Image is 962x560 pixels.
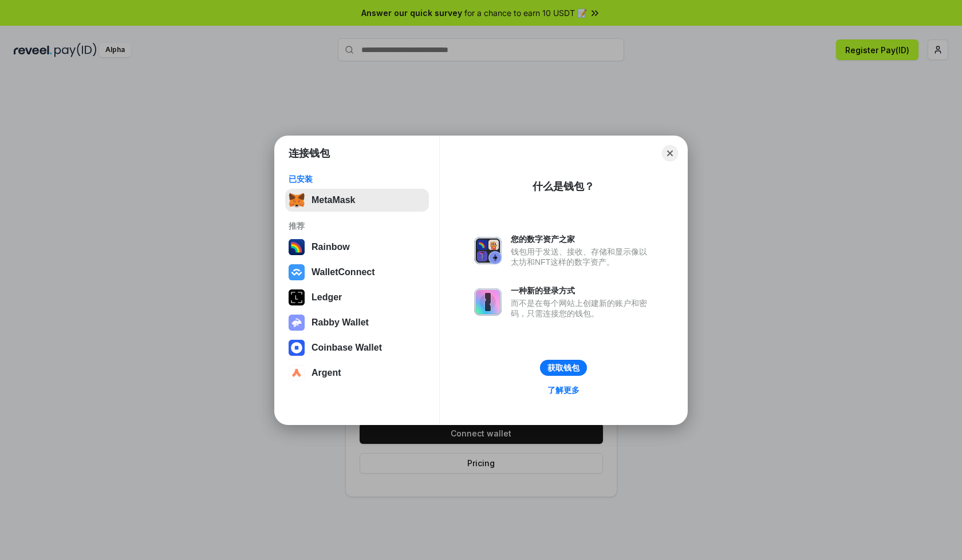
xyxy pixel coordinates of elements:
[541,383,586,398] a: 了解更多
[312,242,350,252] div: Rainbow
[289,315,305,331] img: svg+xml,%3Csvg%20xmlns%3D%22http%3A%2F%2Fwww.w3.org%2F2000%2Fsvg%22%20fill%3D%22none%22%20viewBox...
[312,368,341,378] div: Argent
[312,343,382,353] div: Coinbase Wallet
[533,180,594,193] div: 什么是钱包？
[474,237,502,264] img: svg+xml,%3Csvg%20xmlns%3D%22http%3A%2F%2Fwww.w3.org%2F2000%2Fsvg%22%20fill%3D%22none%22%20viewBox...
[289,146,330,160] h1: 连接钱包
[547,363,579,373] div: 获取钱包
[662,145,678,161] button: Close
[289,365,305,381] img: svg+xml,%3Csvg%20width%3D%2228%22%20height%3D%2228%22%20viewBox%3D%220%200%2028%2028%22%20fill%3D...
[312,317,369,328] div: Rabby Wallet
[511,298,653,319] div: 而不是在每个网站上创建新的账户和密码，只需连接您的钱包。
[474,288,502,316] img: svg+xml,%3Csvg%20xmlns%3D%22http%3A%2F%2Fwww.w3.org%2F2000%2Fsvg%22%20fill%3D%22none%22%20viewBox...
[289,264,305,280] img: svg+xml,%3Csvg%20width%3D%2228%22%20height%3D%2228%22%20viewBox%3D%220%200%2028%2028%22%20fill%3D...
[289,192,305,208] img: svg+xml,%3Csvg%20fill%3D%22none%22%20height%3D%2233%22%20viewBox%3D%220%200%2035%2033%22%20width%...
[285,236,429,259] button: Rainbow
[285,336,429,359] button: Coinbase Wallet
[289,174,425,184] div: 已安装
[285,362,429,384] button: Argent
[285,311,429,334] button: Rabby Wallet
[289,239,305,255] img: svg+xml,%3Csvg%20width%3D%22120%22%20height%3D%22120%22%20viewBox%3D%220%200%20120%20120%22%20fil...
[511,247,653,267] div: 钱包用于发送、接收、存储和显示像以太坊和NFT这样的数字资产。
[312,292,342,303] div: Ledger
[285,286,429,309] button: Ledger
[289,289,305,305] img: svg+xml,%3Csvg%20xmlns%3D%22http%3A%2F%2Fwww.w3.org%2F2000%2Fsvg%22%20width%3D%2228%22%20height%3...
[289,340,305,356] img: svg+xml,%3Csvg%20width%3D%2228%22%20height%3D%2228%22%20viewBox%3D%220%200%2028%2028%22%20fill%3D...
[285,261,429,284] button: WalletConnect
[547,385,579,395] div: 了解更多
[540,360,587,376] button: 获取钱包
[312,267,375,277] div: WalletConnect
[289,221,425,231] div: 推荐
[285,189,429,212] button: MetaMask
[511,234,653,244] div: 您的数字资产之家
[511,285,653,296] div: 一种新的登录方式
[312,195,355,205] div: MetaMask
